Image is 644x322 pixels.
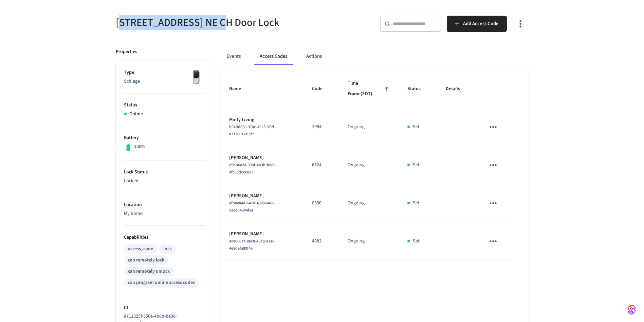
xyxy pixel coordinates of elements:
[463,19,499,28] span: Add Access Code
[229,238,276,251] span: ace060aa-8ac8-45d8-a2e6-4e8defa89f4e
[221,48,529,65] div: ant example
[348,78,391,100] span: Time Frame(EDT)
[124,234,205,241] p: Capabilities
[188,69,205,86] img: Yale Assure Touchscreen Wifi Smart Lock, Satin Nickel, Front
[312,162,331,169] p: 6524
[124,69,205,76] p: Type
[124,210,205,217] p: My home
[413,162,420,169] p: Set
[229,84,250,94] span: Name
[116,16,318,30] h5: [STREET_ADDRESS] NE CH Door Lock
[229,162,277,175] span: c5bb6a2d-339f-4b3b-b889-afc33dcc6897
[628,304,636,315] img: SeamLogoGradient.69752ec5.svg
[339,222,399,260] td: Ongoing
[312,84,331,94] span: Code
[128,279,195,286] div: can program online access codes
[301,48,327,65] button: Actions
[124,201,205,208] p: Location
[229,231,296,238] p: [PERSON_NAME]
[124,102,205,109] p: Status
[339,184,399,222] td: Ongoing
[312,123,331,131] p: 1984
[229,124,276,137] span: b04dd650-374c-4923-972f-e7178012e9d2
[134,143,145,150] p: 100%
[124,177,205,185] p: Locked
[163,245,172,253] div: lock
[339,108,399,146] td: Ongoing
[407,84,429,94] span: Status
[446,84,469,94] span: Details
[229,200,276,213] span: 8fb0e84d-642d-4988-a406-5aad54344f3e
[221,70,529,260] table: sticky table
[124,134,205,141] p: Battery
[124,78,205,85] p: Schlage
[413,200,420,207] p: Set
[128,268,170,275] div: can remotely unlock
[413,123,420,131] p: Set
[221,48,246,65] button: Events
[229,192,296,200] p: [PERSON_NAME]
[124,304,205,311] p: ID
[128,245,153,253] div: access_code
[254,48,293,65] button: Access Codes
[229,116,296,123] p: Minty Living
[124,169,205,176] p: Lock Status
[312,200,331,207] p: 8390
[413,238,420,245] p: Set
[128,257,164,264] div: can remotely lock
[312,238,331,245] p: 4882
[129,111,143,118] p: Online
[339,146,399,184] td: Ongoing
[229,154,296,162] p: [PERSON_NAME]
[116,48,137,55] p: Properties
[447,16,507,32] button: Add Access Code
